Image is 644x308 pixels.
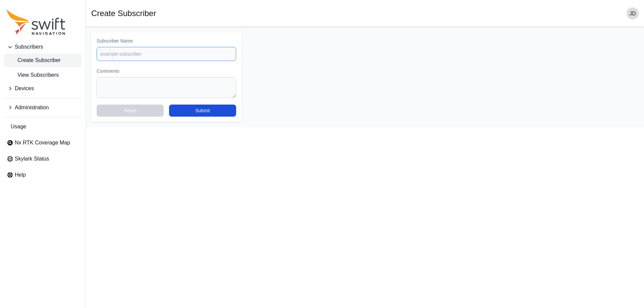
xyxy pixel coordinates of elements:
a: View Subscribers [4,68,82,82]
span: Help [15,171,26,179]
label: Comments [97,68,236,74]
button: Subscribers [4,40,82,54]
span: Devices [15,84,34,93]
a: Nx RTK Coverage Map [4,136,82,149]
h1: Create Subscriber [91,9,156,17]
input: example-subscriber [97,47,236,61]
span: Administration [15,104,49,112]
span: Usage [11,123,26,131]
button: Submit [169,105,236,117]
span: View Subscribers [7,71,59,79]
span: Create Subscriber [7,56,61,64]
a: Skylark Status [4,152,82,166]
span: Nx RTK Coverage Map [15,139,70,147]
img: user photo [627,7,639,19]
span: Subscribers [15,43,43,51]
span: Skylark Status [15,155,49,163]
button: Administration [4,101,82,114]
button: Reset [97,105,164,117]
a: Help [4,168,82,182]
button: Devices [4,82,82,95]
a: Create Subscriber [4,54,82,67]
a: Usage [4,120,82,133]
label: Subscriber Name [97,38,236,44]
